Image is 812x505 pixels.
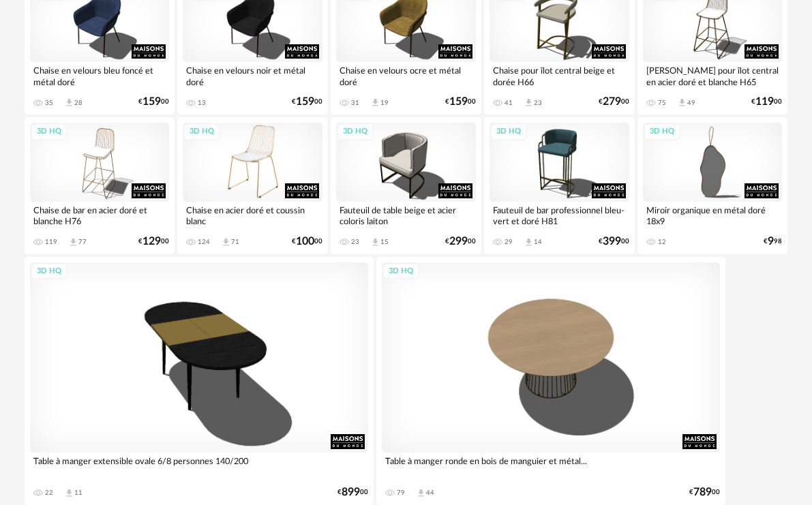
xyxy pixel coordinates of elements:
[30,202,170,229] div: Chaise de bar en acier doré et blanche H76
[138,97,169,106] div: € 00
[524,97,534,108] span: Download icon
[643,62,783,89] div: [PERSON_NAME] pour îlot central en acier doré et blanche H65
[183,202,322,229] div: Chaise en acier doré et coussin blanc
[751,97,782,106] div: € 00
[296,97,314,106] span: 159
[490,123,527,140] div: 3D HQ
[30,62,170,89] div: Chaise en velours bleu foncé et métal doré
[755,97,774,106] span: 119
[64,97,74,108] span: Download icon
[658,99,666,107] div: 75
[370,237,380,247] span: Download icon
[599,97,629,106] div: € 00
[25,257,374,505] a: 3D HQ Table à manger extensible ovale 6/8 personnes 140/200 22 Download icon 11 €89900
[351,99,359,107] div: 31
[449,237,468,246] span: 299
[142,237,161,246] span: 129
[183,62,322,89] div: Chaise en velours noir et métal doré
[445,237,476,246] div: € 00
[198,99,206,107] div: 13
[337,123,374,140] div: 3D HQ
[31,263,67,280] div: 3D HQ
[658,238,666,246] div: 12
[534,99,542,107] div: 23
[336,202,476,229] div: Fauteuil de table beige et acier coloris laiton
[296,237,314,246] span: 100
[382,453,720,480] div: Table à manger ronde en bois de manguier et métal...
[505,238,513,246] div: 29
[644,123,680,140] div: 3D HQ
[292,237,322,246] div: € 00
[490,202,629,229] div: Fauteuil de bar professionnel bleu-vert et doré H81
[643,202,783,229] div: Miroir organique en métal doré 18x9
[138,237,169,246] div: € 00
[342,488,360,497] span: 899
[336,62,476,89] div: Chaise en velours ocre et métal doré
[416,488,426,498] span: Download icon
[687,99,695,107] div: 49
[689,488,720,497] div: € 00
[677,97,687,108] span: Download icon
[397,489,405,497] div: 79
[337,488,368,497] div: € 00
[484,117,635,254] a: 3D HQ Fauteuil de bar professionnel bleu-vert et doré H81 29 Download icon 14 €39900
[25,117,175,254] a: 3D HQ Chaise de bar en acier doré et blanche H76 119 Download icon 77 €12900
[142,97,161,106] span: 159
[380,238,389,246] div: 15
[376,257,725,505] a: 3D HQ Table à manger ronde en bois de manguier et métal... 79 Download icon 44 €78900
[490,62,629,89] div: Chaise pour îlot central beige et dorée H66
[30,453,368,480] div: Table à manger extensible ovale 6/8 personnes 140/200
[198,238,210,246] div: 124
[64,488,74,498] span: Download icon
[78,238,87,246] div: 77
[426,489,434,497] div: 44
[31,123,67,140] div: 3D HQ
[599,237,629,246] div: € 00
[183,123,220,140] div: 3D HQ
[351,238,359,246] div: 23
[693,488,712,497] span: 789
[370,97,380,108] span: Download icon
[382,263,419,280] div: 3D HQ
[221,237,231,247] span: Download icon
[768,237,774,246] span: 9
[505,99,513,107] div: 41
[74,489,82,497] div: 11
[45,238,57,246] div: 119
[524,237,534,247] span: Download icon
[603,237,621,246] span: 399
[449,97,468,106] span: 159
[231,238,239,246] div: 71
[445,97,476,106] div: € 00
[74,99,82,107] div: 28
[177,117,328,254] a: 3D HQ Chaise en acier doré et coussin blanc 124 Download icon 71 €10000
[292,97,322,106] div: € 00
[534,238,542,246] div: 14
[380,99,389,107] div: 19
[764,237,782,246] div: € 98
[603,97,621,106] span: 279
[68,237,78,247] span: Download icon
[637,117,788,254] a: 3D HQ Miroir organique en métal doré 18x9 12 €998
[331,117,481,254] a: 3D HQ Fauteuil de table beige et acier coloris laiton 23 Download icon 15 €29900
[45,489,53,497] div: 22
[45,99,53,107] div: 35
